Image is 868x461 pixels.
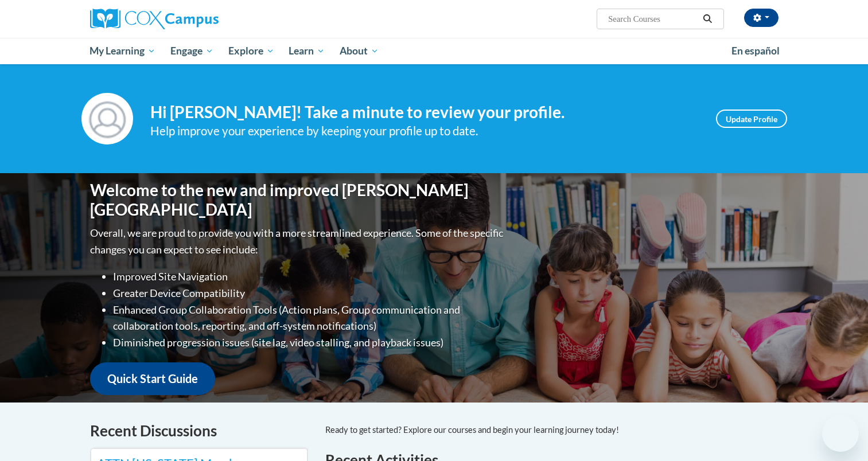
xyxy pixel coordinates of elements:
[150,103,699,122] h4: Hi [PERSON_NAME]! Take a minute to review your profile.
[228,44,274,58] span: Explore
[281,38,332,64] a: Learn
[90,9,219,29] img: Cox Campus
[90,362,215,395] a: Quick Start Guide
[113,334,506,351] li: Diminished progression issues (site lag, video stalling, and playback issues)
[289,44,325,58] span: Learn
[822,415,859,452] iframe: Button to launch messaging window
[90,225,506,258] p: Overall, we are proud to provide you with a more streamlined experience. Some of the specific cha...
[73,38,796,64] div: Main menu
[113,268,506,285] li: Improved Site Navigation
[163,38,221,64] a: Engage
[744,9,779,27] button: Account Settings
[724,39,787,63] a: En español
[113,285,506,302] li: Greater Device Compatibility
[607,12,699,26] input: Search Courses
[150,122,699,140] div: Help improve your experience by keeping your profile up to date.
[731,45,780,57] span: En español
[89,44,155,58] span: My Learning
[340,44,379,58] span: About
[90,420,308,442] h4: Recent Discussions
[90,9,308,29] a: Cox Campus
[221,38,282,64] a: Explore
[83,38,164,64] a: My Learning
[81,93,133,144] img: Profile Image
[113,302,506,335] li: Enhanced Group Collaboration Tools (Action plans, Group communication and collaboration tools, re...
[170,44,213,58] span: Engage
[90,181,506,219] h1: Welcome to the new and improved [PERSON_NAME][GEOGRAPHIC_DATA]
[332,38,386,64] a: About
[699,12,716,26] button: Search
[716,110,787,128] a: Update Profile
